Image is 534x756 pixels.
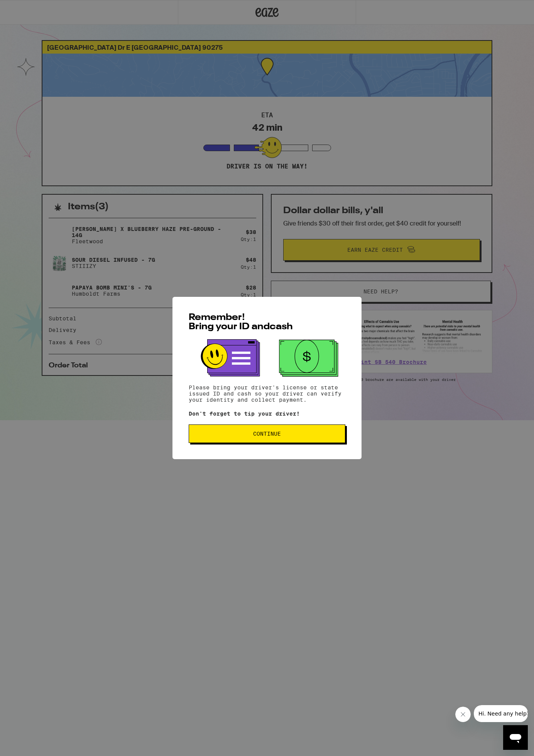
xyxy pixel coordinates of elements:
[189,424,345,443] button: Continue
[474,705,528,722] iframe: Message from company
[5,5,56,12] span: Hi. Need any help?
[253,431,281,436] span: Continue
[503,725,528,750] iframe: Button to launch messaging window
[189,313,293,332] span: Remember! Bring your ID and cash
[455,707,471,722] iframe: Close message
[189,411,345,417] p: Don't forget to tip your driver!
[189,384,345,403] p: Please bring your driver's license or state issued ID and cash so your driver can verify your ide...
